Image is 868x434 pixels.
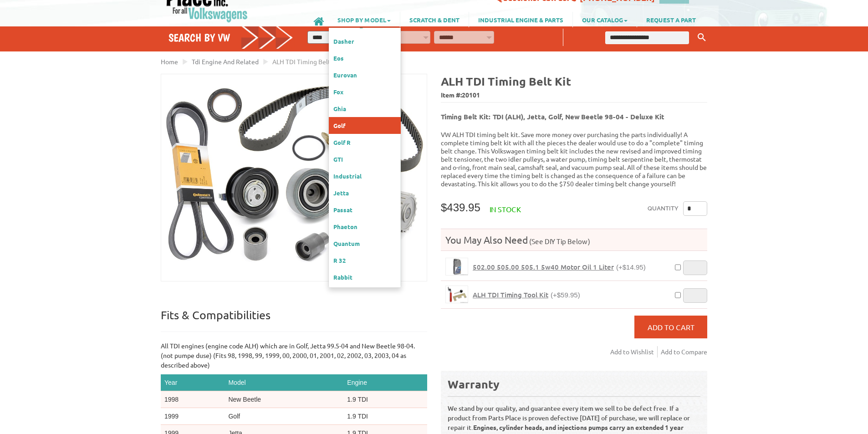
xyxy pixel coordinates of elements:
a: INDUSTRIAL ENGINE & PARTS [469,12,572,27]
td: 1.9 TDI [343,408,427,425]
a: OUR CATALOG [573,12,637,27]
a: ALH TDI Timing Tool Kit [445,286,468,303]
h4: You May Also Need [441,234,707,246]
div: Warranty [448,377,700,392]
span: $439.95 [441,201,480,214]
a: Eos [329,50,400,66]
p: Fits & Compatibilities [161,308,427,332]
td: 1998 [161,391,225,408]
span: (+$59.95) [551,291,580,299]
a: Tdi Engine And Related [192,57,259,66]
a: Passat [329,201,401,218]
a: Industrial [329,168,400,184]
span: ALH TDI Timing Belt Kit [272,57,341,66]
a: Quantum [329,235,400,252]
img: ALH TDI Timing Tool Kit [446,286,468,303]
a: Dasher [329,33,401,50]
a: Golf R [329,134,400,151]
a: 502.00 505.00 505.1 5w40 Motor Oil 1 Liter [445,258,468,276]
td: 1999 [161,408,225,425]
a: Add to Wishlist [610,346,658,357]
a: R 32 [329,252,400,269]
button: Add to Cart [634,316,707,338]
a: Jetta [329,184,400,201]
td: Golf [225,408,343,425]
a: ALH TDI Timing Tool Kit(+$59.95) [473,291,580,299]
span: 502.00 505.00 505.1 5w40 Motor Oil 1 Liter [473,262,614,271]
a: Home [161,57,178,66]
p: VW ALH TDI timing belt kit. Save more money over purchasing the parts individually! A complete ti... [441,130,707,188]
th: Model [225,374,343,391]
p: All TDI engines (engine code ALH) which are in Golf, Jetta 99.5-04 and New Beetle 98-04. (not pum... [161,341,427,370]
a: Ghia [329,100,400,117]
span: 20101 [462,91,480,99]
span: Item #: [441,89,707,102]
a: SCRATCH & DENT [400,12,469,27]
a: GTI [329,151,400,168]
a: 502.00 505.00 505.1 5w40 Motor Oil 1 Liter(+$14.95) [473,263,646,271]
a: REQUEST A PART [637,12,705,27]
span: In stock [490,204,521,214]
a: Golf [329,117,401,134]
a: SHOP BY MODEL [328,12,400,27]
a: Rabbit Convertible [329,286,401,302]
b: ALH TDI Timing Belt Kit [441,74,571,88]
td: 1.9 TDI [343,391,427,408]
a: Fox [329,83,400,100]
th: Year [161,374,225,391]
a: Eurovan [329,66,400,83]
label: Quantity [648,201,679,216]
a: Phaeton [329,218,400,235]
img: ALH TDI Timing Belt Kit [161,74,427,281]
button: Keyword Search [695,30,709,45]
b: Timing Belt Kit: TDI (ALH), Jetta, Golf, New Beetle 98-04 - Deluxe Kit [441,112,664,121]
a: Rabbit [329,269,400,286]
span: ALH TDI Timing Tool Kit [473,290,548,299]
a: Add to Compare [661,346,707,357]
h4: Search by VW [168,31,293,44]
span: (+$14.95) [616,263,646,271]
th: Engine [343,374,427,391]
span: Add to Cart [648,322,694,332]
span: (See DIY Tip Below) [528,237,590,245]
img: 502.00 505.00 505.1 5w40 Motor Oil 1 Liter [446,258,468,275]
td: New Beetle [225,391,343,408]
